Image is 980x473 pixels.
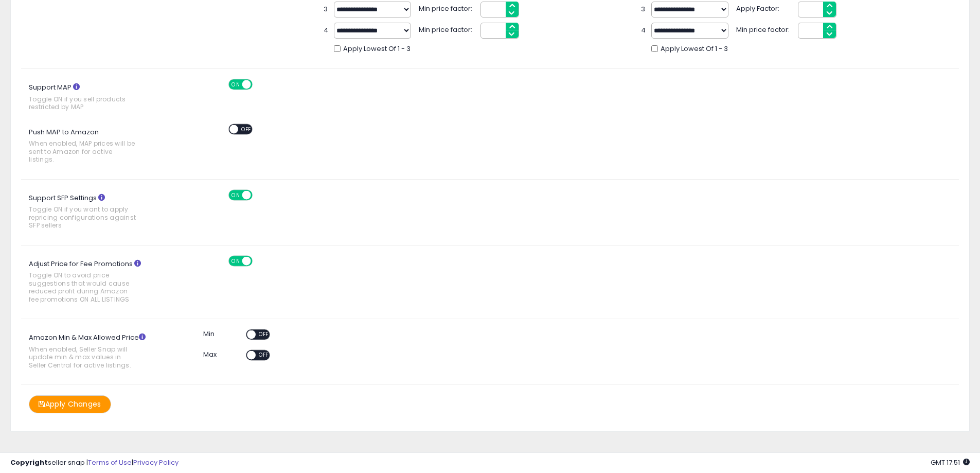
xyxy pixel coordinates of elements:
[203,350,217,360] label: Max
[10,458,179,468] div: seller snap | |
[661,44,728,54] span: Apply Lowest Of 1 - 3
[21,124,165,169] label: Push MAP to Amazon
[251,190,268,199] span: OFF
[29,345,138,369] span: When enabled, Seller Snap will update min & max values in Seller Central for active listings.
[931,458,970,467] span: 2025-10-13 17:51 GMT
[251,80,268,89] span: OFF
[21,190,165,235] label: Support SFP Settings
[29,95,138,111] span: Toggle ON if you sell products restricted by MAP
[641,26,646,36] span: 4
[29,205,138,229] span: Toggle ON if you want to apply repricing configurations against SFP sellers
[133,458,179,467] a: Privacy Policy
[238,125,255,133] span: OFF
[324,26,329,36] span: 4
[29,395,111,413] button: Apply Changes
[736,2,793,14] span: Apply Factor:
[10,458,48,467] strong: Copyright
[419,23,475,35] span: Min price factor:
[251,256,268,265] span: OFF
[229,256,242,265] span: ON
[21,256,165,308] label: Adjust Price for Fee Promotions
[324,5,329,14] span: 3
[21,79,165,116] label: Support MAP
[88,458,132,467] a: Terms of Use
[343,44,411,54] span: Apply Lowest Of 1 - 3
[203,329,215,339] label: Min
[29,271,138,303] span: Toggle ON to avoid price suggestions that would cause reduced profit during Amazon fee promotions...
[256,351,272,360] span: OFF
[419,2,475,14] span: Min price factor:
[21,329,165,374] label: Amazon Min & Max Allowed Price
[229,80,242,89] span: ON
[29,139,138,163] span: When enabled, MAP prices will be sent to Amazon for active listings.
[641,5,646,14] span: 3
[229,190,242,199] span: ON
[736,23,793,35] span: Min price factor:
[256,330,272,339] span: OFF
